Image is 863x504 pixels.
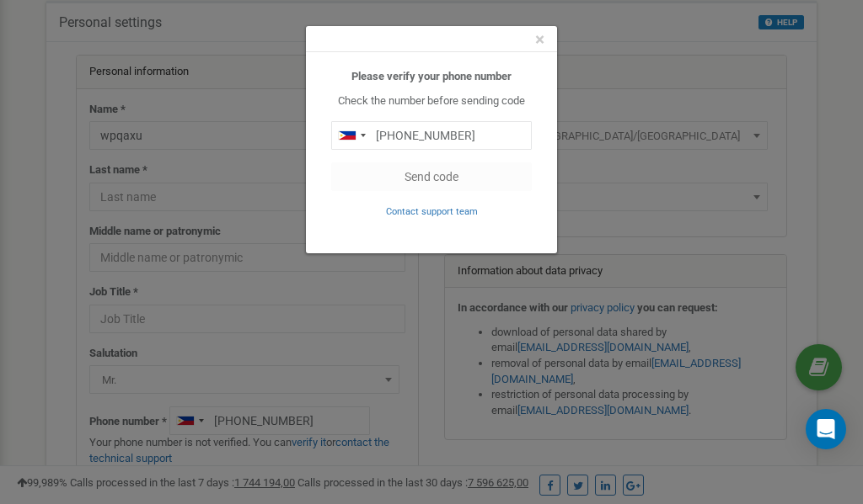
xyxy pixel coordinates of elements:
[386,204,478,217] a: Contact support team
[331,93,532,109] p: Check the number before sending code
[351,70,512,82] b: Please verify your phone number
[331,162,532,191] button: Send code
[535,31,544,49] button: Close
[386,206,478,217] small: Contact support team
[332,122,371,149] div: Telephone country code
[535,29,544,50] span: ×
[806,409,846,449] div: Open Intercom Messenger
[331,121,532,150] input: 0905 123 4567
